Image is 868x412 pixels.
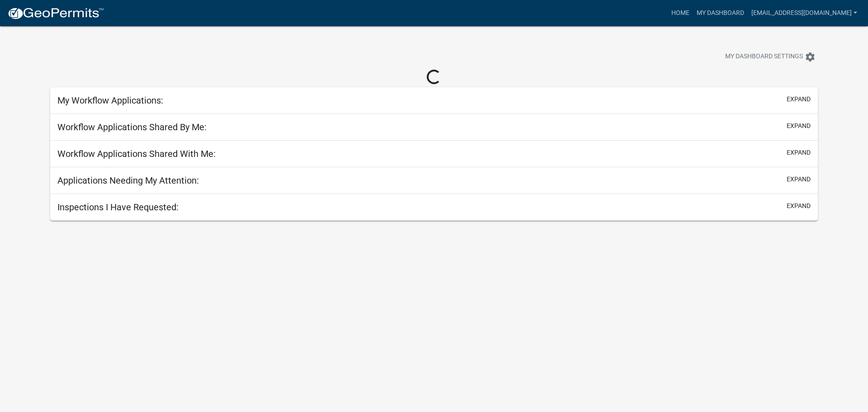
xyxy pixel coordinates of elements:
[748,5,861,22] a: [EMAIL_ADDRESS][DOMAIN_NAME]
[693,5,748,22] a: My Dashboard
[57,175,199,186] h5: Applications Needing My Attention:
[57,202,179,213] h5: Inspections I Have Requested:
[787,175,811,184] button: expand
[725,52,803,62] span: My Dashboard Settings
[787,121,811,131] button: expand
[57,148,216,159] h5: Workflow Applications Shared With Me:
[787,148,811,157] button: expand
[787,201,811,211] button: expand
[805,52,816,62] i: settings
[668,5,693,22] a: Home
[57,95,163,106] h5: My Workflow Applications:
[57,122,207,133] h5: Workflow Applications Shared By Me:
[718,48,823,66] button: My Dashboard Settingssettings
[787,95,811,104] button: expand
